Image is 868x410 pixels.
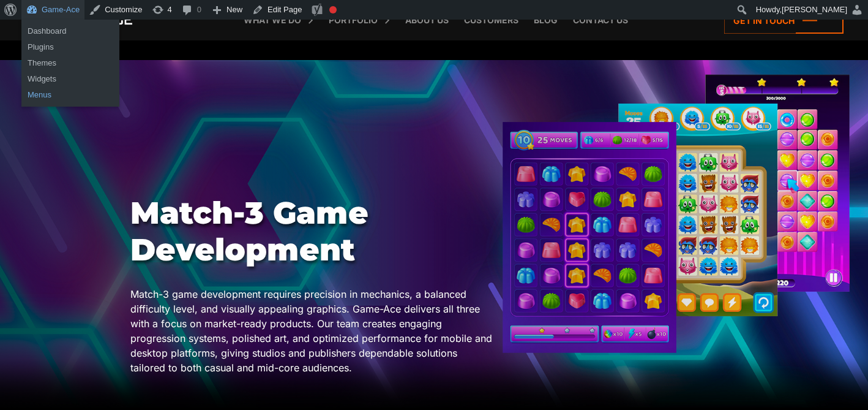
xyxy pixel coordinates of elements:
a: Menus [21,87,119,103]
ul: Game-Ace [21,20,119,59]
a: Get in touch [724,7,844,34]
ul: Game-Ace [21,51,119,107]
a: Dashboard [21,23,119,39]
div: Focus keyphrase not set [329,6,337,13]
span: [PERSON_NAME] [782,5,847,14]
a: Plugins [21,39,119,55]
h1: Match-3 Game Development [130,195,495,268]
a: Themes [21,55,119,71]
p: Match-3 game development requires precision in mechanics, a balanced difficulty level, and visual... [130,287,495,375]
a: Widgets [21,71,119,87]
